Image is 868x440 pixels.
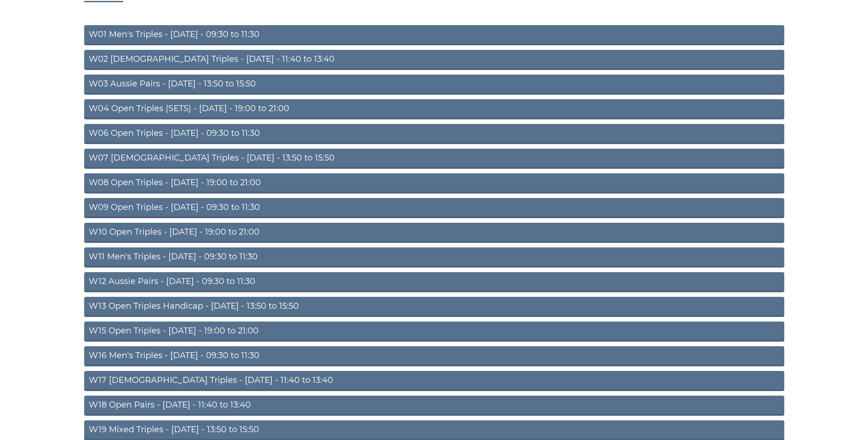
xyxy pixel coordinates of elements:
[84,149,784,169] a: W07 [DEMOGRAPHIC_DATA] Triples - [DATE] - 13:50 to 15:50
[84,371,784,391] a: W17 [DEMOGRAPHIC_DATA] Triples - [DATE] - 11:40 to 13:40
[84,223,784,243] a: W10 Open Triples - [DATE] - 19:00 to 21:00
[84,322,784,342] a: W15 Open Triples - [DATE] - 19:00 to 21:00
[84,247,784,268] a: W11 Men's Triples - [DATE] - 09:30 to 11:30
[84,297,784,317] a: W13 Open Triples Handicap - [DATE] - 13:50 to 15:50
[84,272,784,292] a: W12 Aussie Pairs - [DATE] - 09:30 to 11:30
[84,50,784,70] a: W02 [DEMOGRAPHIC_DATA] Triples - [DATE] - 11:40 to 13:40
[84,198,784,218] a: W09 Open Triples - [DATE] - 09:30 to 11:30
[84,173,784,193] a: W08 Open Triples - [DATE] - 19:00 to 21:00
[84,75,784,95] a: W03 Aussie Pairs - [DATE] - 13:50 to 15:50
[84,99,784,119] a: W04 Open Triples (SETS) - [DATE] - 19:00 to 21:00
[84,346,784,366] a: W16 Men's Triples - [DATE] - 09:30 to 11:30
[84,124,784,144] a: W06 Open Triples - [DATE] - 09:30 to 11:30
[84,396,784,416] a: W18 Open Pairs - [DATE] - 11:40 to 13:40
[84,25,784,45] a: W01 Men's Triples - [DATE] - 09:30 to 11:30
